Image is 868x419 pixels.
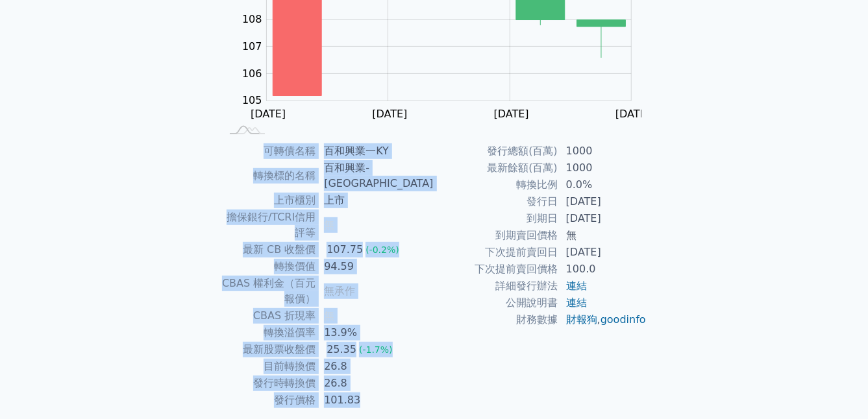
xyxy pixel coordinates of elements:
[221,392,317,409] td: 發行價格
[221,358,317,375] td: 目前轉換價
[558,311,647,328] td: ,
[434,160,558,176] td: 最新餘額(百萬)
[434,193,558,210] td: 發行日
[316,392,434,409] td: 101.83
[316,324,434,341] td: 13.9%
[566,296,587,309] a: 連結
[221,241,317,258] td: 最新 CB 收盤價
[324,285,355,297] span: 無承作
[615,108,651,120] tspan: [DATE]
[434,176,558,193] td: 轉換比例
[558,193,647,210] td: [DATE]
[601,313,646,326] a: goodinfo
[242,13,262,25] tspan: 108
[221,258,317,275] td: 轉換價值
[434,294,558,311] td: 公開說明書
[221,275,317,307] td: CBAS 權利金（百元報價）
[221,209,317,241] td: 擔保銀行/TCRI信用評等
[324,219,334,231] span: 無
[324,309,334,322] span: 無
[558,143,647,160] td: 1000
[221,375,317,392] td: 發行時轉換價
[324,242,366,257] div: 107.75
[242,40,262,52] tspan: 107
[316,143,434,160] td: 百和興業一KY
[221,307,317,324] td: CBAS 折現率
[558,261,647,278] td: 100.0
[324,342,359,357] div: 25.35
[558,160,647,176] td: 1000
[316,375,434,392] td: 26.8
[242,94,262,106] tspan: 105
[221,143,317,160] td: 可轉債名稱
[803,357,868,419] div: 聊天小工具
[359,344,393,355] span: (-1.7%)
[434,311,558,328] td: 財務數據
[434,210,558,227] td: 到期日
[316,358,434,375] td: 26.8
[221,160,317,192] td: 轉換標的名稱
[558,210,647,227] td: [DATE]
[558,176,647,193] td: 0.0%
[558,227,647,244] td: 無
[221,192,317,209] td: 上市櫃別
[434,278,558,294] td: 詳細發行辦法
[434,227,558,244] td: 到期賣回價格
[251,108,286,120] tspan: [DATE]
[434,261,558,278] td: 下次提前賣回價格
[494,108,529,120] tspan: [DATE]
[316,160,434,192] td: 百和興業-[GEOGRAPHIC_DATA]
[221,324,317,341] td: 轉換溢價率
[566,280,587,292] a: 連結
[372,108,407,120] tspan: [DATE]
[558,244,647,261] td: [DATE]
[221,341,317,358] td: 最新股票收盤價
[366,245,399,255] span: (-0.2%)
[316,258,434,275] td: 94.59
[316,192,434,209] td: 上市
[434,244,558,261] td: 下次提前賣回日
[242,67,262,79] tspan: 106
[434,143,558,160] td: 發行總額(百萬)
[566,313,597,326] a: 財報狗
[803,357,868,419] iframe: Chat Widget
